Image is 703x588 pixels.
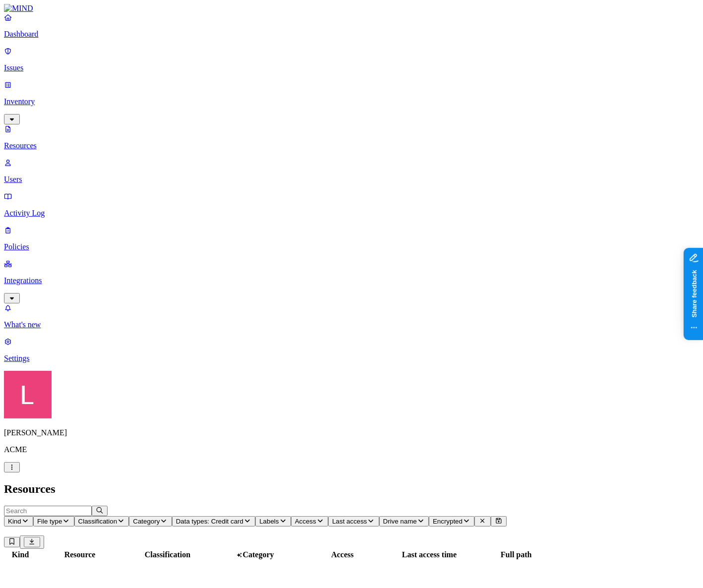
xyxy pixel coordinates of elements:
a: Policies [4,226,699,251]
span: Labels [259,518,279,525]
span: File type [37,518,62,525]
a: Activity Log [4,192,699,218]
span: Classification [78,518,117,525]
p: Policies [4,242,699,251]
span: Encrypted [433,518,463,525]
a: Issues [4,47,699,72]
p: Resources [4,141,699,150]
p: Dashboard [4,30,699,39]
p: Activity Log [4,209,699,218]
div: Access [300,550,385,559]
span: Kind [8,518,21,525]
img: MIND [4,4,33,13]
p: Issues [4,63,699,72]
input: Search [4,506,92,516]
p: Inventory [4,97,699,106]
img: Landen Brown [4,371,52,418]
a: MIND [4,4,699,13]
a: What's new [4,303,699,329]
div: Kind [5,550,35,559]
p: Settings [4,354,699,363]
span: Data types: Credit card [176,518,243,525]
p: Users [4,175,699,184]
span: Category [242,550,274,559]
a: Dashboard [4,13,699,39]
p: ACME [4,445,699,454]
div: Resource [37,550,122,559]
a: Inventory [4,80,699,123]
p: Integrations [4,276,699,285]
p: [PERSON_NAME] [4,428,699,437]
span: Drive name [383,518,417,525]
div: Classification [124,550,210,559]
div: Full path [474,550,559,559]
a: Integrations [4,259,699,302]
a: Users [4,158,699,184]
p: What's new [4,320,699,329]
span: Access [295,518,316,525]
h2: Resources [4,482,699,496]
div: Last access time [387,550,471,559]
a: Resources [4,124,699,150]
a: Settings [4,337,699,363]
span: Category [133,518,160,525]
span: Last access [332,518,367,525]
